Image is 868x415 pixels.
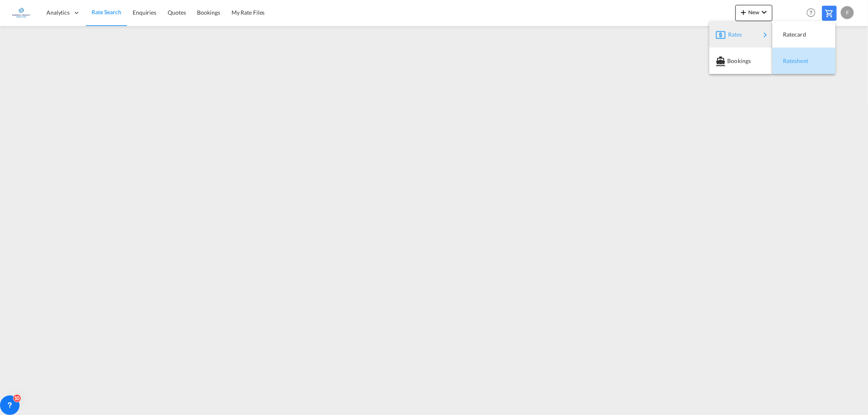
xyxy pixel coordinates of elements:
div: Ratecard [779,24,829,45]
span: Ratecard [783,26,792,43]
md-icon: icon-chevron-right [761,30,770,40]
span: Ratesheet [783,53,792,69]
div: Bookings [716,51,766,71]
span: Rates [728,26,738,43]
div: Ratesheet [779,51,829,71]
span: Bookings [727,53,736,69]
button: Bookings [709,48,772,74]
